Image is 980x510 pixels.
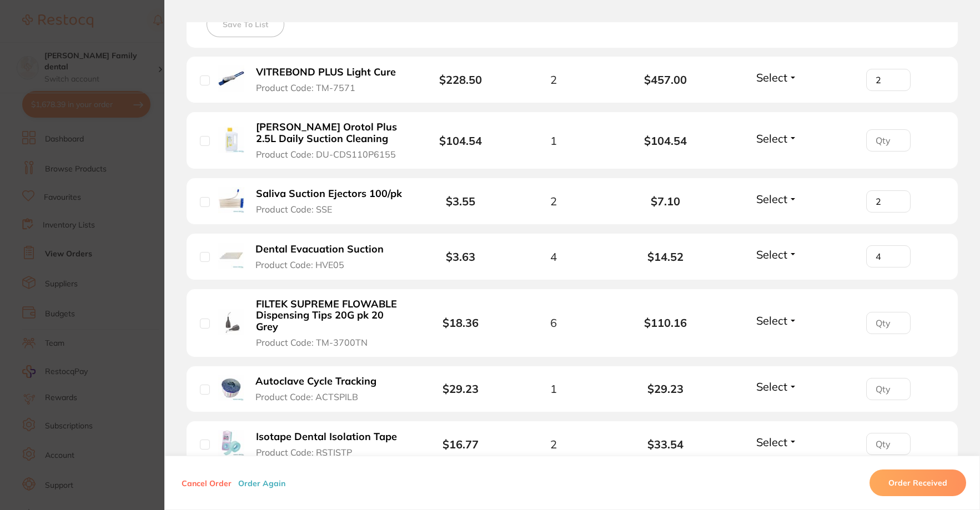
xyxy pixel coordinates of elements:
button: Select [753,192,801,206]
span: Select [756,248,787,261]
span: Product Code: ACTSPILB [255,392,358,402]
button: Order Received [870,469,966,496]
button: Select [753,132,801,145]
img: Saliva Suction Ejectors 100/pk [218,187,244,213]
input: Qty [866,312,911,334]
span: 1 [550,134,557,147]
button: Order Again [235,478,289,488]
input: Qty [866,129,911,152]
button: Select [753,435,801,449]
span: Select [756,380,787,393]
b: Saliva Suction Ejectors 100/pk [256,188,402,200]
b: $29.23 [443,382,479,396]
img: FILTEK SUPREME FLOWABLE Dispensing Tips 20G pk 20 Grey [218,309,244,335]
span: Product Code: HVE05 [255,260,344,270]
span: Product Code: DU-CDS110P6155 [256,149,396,159]
span: Product Code: TM-3700TN [256,337,368,347]
span: Select [756,314,787,327]
button: Select [753,248,801,261]
b: Dental Evacuation Suction [255,244,384,255]
b: $3.63 [446,250,475,264]
span: 6 [550,316,557,329]
img: Isotape Dental Isolation Tape [218,430,244,456]
span: 1 [550,382,557,395]
b: $33.54 [610,438,721,451]
span: Select [756,132,787,145]
span: Select [756,435,787,449]
button: [PERSON_NAME] Orotol Plus 2.5L Daily Suction Cleaning Product Code: DU-CDS110P6155 [253,121,406,160]
b: $14.52 [610,250,721,263]
button: Saliva Suction Ejectors 100/pk Product Code: SSE [253,188,406,215]
b: [PERSON_NAME] Orotol Plus 2.5L Daily Suction Cleaning [256,122,403,144]
button: Autoclave Cycle Tracking Product Code: ACTSPILB [252,375,390,402]
img: Durr Orotol Plus 2.5L Daily Suction Cleaning [218,127,244,153]
span: 2 [550,195,557,208]
b: $457.00 [610,73,721,86]
b: $104.54 [610,134,721,147]
button: Dental Evacuation Suction Product Code: HVE05 [252,243,397,270]
img: Dental Evacuation Suction [218,243,244,268]
b: $18.36 [443,316,479,330]
span: Product Code: RSTISTP [256,447,352,457]
button: FILTEK SUPREME FLOWABLE Dispensing Tips 20G pk 20 Grey Product Code: TM-3700TN [253,298,406,348]
span: Product Code: SSE [256,204,332,214]
button: Select [753,380,801,393]
input: Qty [866,69,911,91]
input: Qty [866,433,911,455]
b: VITREBOND PLUS Light Cure [256,67,396,78]
input: Qty [866,190,911,213]
b: $29.23 [610,382,721,395]
button: Cancel Order [178,478,235,488]
b: $104.54 [439,134,482,148]
button: Save To List [207,12,284,37]
b: $7.10 [610,195,721,208]
button: Select [753,70,801,84]
button: VITREBOND PLUS Light Cure Product Code: TM-7571 [253,66,406,93]
button: Select [753,314,801,327]
span: 2 [550,73,557,86]
b: FILTEK SUPREME FLOWABLE Dispensing Tips 20G pk 20 Grey [256,299,403,333]
span: Product Code: TM-7571 [256,83,355,93]
input: Qty [866,245,911,267]
span: 4 [550,250,557,263]
b: $16.77 [443,437,479,451]
img: VITREBOND PLUS Light Cure [218,65,244,92]
b: Autoclave Cycle Tracking [255,376,376,387]
span: Select [756,70,787,84]
b: $110.16 [610,316,721,329]
b: Isotape Dental Isolation Tape [256,431,397,443]
span: Select [756,192,787,206]
button: Isotape Dental Isolation Tape Product Code: RSTISTP [253,431,406,458]
b: $3.55 [446,194,475,208]
input: Qty [866,378,911,400]
span: 2 [550,438,557,451]
img: Autoclave Cycle Tracking [218,375,244,401]
b: $228.50 [439,73,482,87]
